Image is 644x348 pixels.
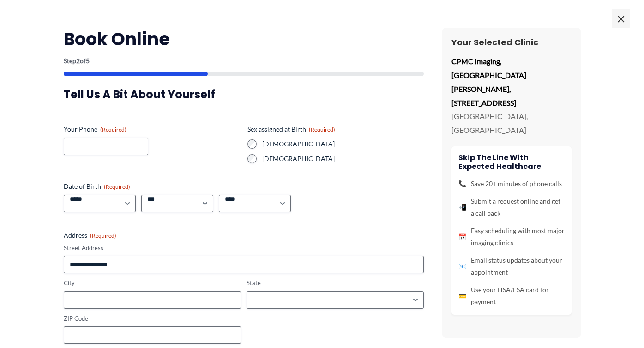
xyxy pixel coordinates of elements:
label: [DEMOGRAPHIC_DATA] [262,139,424,149]
span: (Required) [100,126,126,133]
li: Submit a request online and get a call back [458,195,565,219]
label: ZIP Code [64,314,241,323]
label: City [64,279,241,288]
p: [GEOGRAPHIC_DATA], [GEOGRAPHIC_DATA] [451,109,572,137]
span: (Required) [90,232,116,239]
label: State [247,279,424,288]
p: CPMC Imaging, [GEOGRAPHIC_DATA][PERSON_NAME], [STREET_ADDRESS] [451,54,572,109]
h2: Book Online [64,28,424,50]
li: Use your HSA/FSA card for payment [458,284,565,308]
legend: Address [64,231,116,240]
h3: Tell us a bit about yourself [64,87,424,102]
li: Easy scheduling with most major imaging clinics [458,225,565,249]
span: 💳 [458,290,466,302]
span: 📅 [458,231,466,243]
span: 📲 [458,201,466,213]
span: × [612,9,630,28]
p: Step of [64,58,424,64]
li: Save 20+ minutes of phone calls [458,178,565,190]
span: (Required) [309,126,335,133]
span: (Required) [104,183,130,190]
legend: Sex assigned at Birth [247,125,335,134]
h3: Your Selected Clinic [451,37,572,48]
label: [DEMOGRAPHIC_DATA] [262,154,424,163]
span: 2 [76,57,80,65]
span: 📞 [458,178,466,190]
legend: Date of Birth [64,182,130,191]
label: Street Address [64,244,424,252]
label: Your Phone [64,125,240,134]
li: Email status updates about your appointment [458,254,565,278]
span: 📧 [458,260,466,272]
span: 5 [86,57,90,65]
h4: Skip the line with Expected Healthcare [458,153,565,171]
